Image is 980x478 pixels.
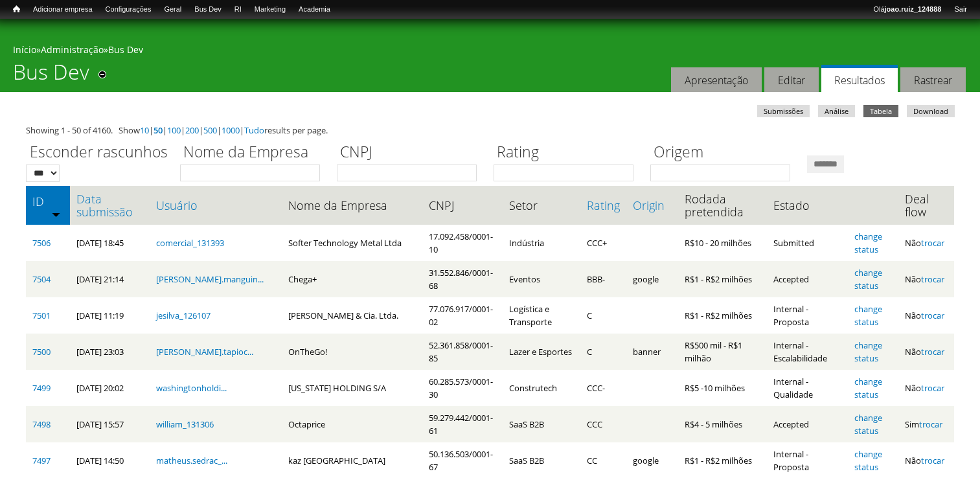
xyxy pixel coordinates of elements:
th: Setor [503,186,580,225]
a: trocar [921,273,944,285]
td: [DATE] 15:57 [70,406,150,442]
a: [PERSON_NAME].tapioc... [156,346,253,358]
a: Marketing [248,3,292,16]
td: C [580,297,626,334]
td: C [580,334,626,370]
a: Rating [587,199,620,212]
td: [DATE] 18:45 [70,225,150,261]
td: Indústria [503,225,580,261]
td: Não [898,370,954,406]
td: OnTheGo! [282,334,422,370]
img: ordem crescente [52,210,60,218]
a: 7504 [32,273,51,285]
td: 17.092.458/0001-10 [422,225,503,261]
a: comercial_131393 [156,237,224,249]
td: Sim [898,406,954,442]
a: Tabela [863,105,898,117]
a: Início [13,43,36,56]
th: Estado [767,186,847,225]
a: change status [854,339,882,364]
td: [DATE] 20:02 [70,370,150,406]
a: change status [854,303,882,328]
a: matheus.sedrac_... [156,455,227,466]
td: Accepted [767,406,847,442]
a: Apresentação [671,67,762,93]
td: Não [898,225,954,261]
a: Olájoao.ruiz_124888 [867,3,948,16]
a: change status [854,267,882,291]
a: Submissões [757,105,810,117]
a: washingtonholdi... [156,382,227,394]
td: BBB- [580,261,626,297]
a: change status [854,376,882,400]
td: R$5 -10 milhões [678,370,767,406]
td: [DATE] 23:03 [70,334,150,370]
a: change status [854,412,882,437]
td: Submitted [767,225,847,261]
label: Nome da Empresa [180,141,328,165]
a: change status [854,448,882,473]
td: CCC [580,406,626,442]
a: 100 [167,124,181,136]
a: [PERSON_NAME].manguin... [156,273,264,285]
div: Showing 1 - 50 of 4160. Show | | | | | | results per page. [26,124,954,137]
a: Configurações [99,3,158,16]
label: Rating [494,141,642,165]
th: Nome da Empresa [282,186,422,225]
td: Eventos [503,261,580,297]
td: Não [898,297,954,334]
a: 10 [140,124,149,136]
a: RI [228,3,248,16]
span: Início [13,5,20,14]
a: trocar [921,237,944,249]
td: SaaS B2B [503,406,580,442]
a: 7506 [32,237,51,249]
td: [US_STATE] HOLDING S/A [282,370,422,406]
td: 60.285.573/0001-30 [422,370,503,406]
td: [DATE] 21:14 [70,261,150,297]
td: R$500 mil - R$1 milhão [678,334,767,370]
td: Internal - Proposta [767,297,847,334]
a: Resultados [821,65,898,93]
a: 7499 [32,382,51,394]
td: google [626,261,678,297]
a: Sair [948,3,974,16]
a: Data submissão [76,192,144,218]
a: 1000 [222,124,240,136]
td: CCC+ [580,225,626,261]
a: Início [6,3,27,16]
td: Softer Technology Metal Ltda [282,225,422,261]
label: Origem [650,141,799,165]
a: trocar [919,418,942,430]
th: Deal flow [898,186,954,225]
td: Octaprice [282,406,422,442]
td: Accepted [767,261,847,297]
td: [PERSON_NAME] & Cia. Ltda. [282,297,422,334]
td: Chega+ [282,261,422,297]
a: Download [907,105,955,117]
td: [DATE] 11:19 [70,297,150,334]
a: Editar [764,67,819,93]
a: 7497 [32,455,51,466]
td: 77.076.917/0001-02 [422,297,503,334]
td: banner [626,334,678,370]
td: Não [898,334,954,370]
td: R$4 - 5 milhões [678,406,767,442]
a: jesilva_126107 [156,310,211,321]
td: Construtech [503,370,580,406]
a: 200 [185,124,199,136]
a: 7500 [32,346,51,358]
a: Administração [41,43,104,56]
a: Geral [157,3,188,16]
label: Esconder rascunhos [26,141,172,165]
a: Rastrear [900,67,966,93]
a: 7501 [32,310,51,321]
th: CNPJ [422,186,503,225]
a: 50 [154,124,163,136]
td: Lazer e Esportes [503,334,580,370]
a: Tudo [244,124,264,136]
td: R$1 - R$2 milhões [678,261,767,297]
a: 7498 [32,418,51,430]
a: trocar [921,455,944,466]
a: ID [32,195,63,208]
